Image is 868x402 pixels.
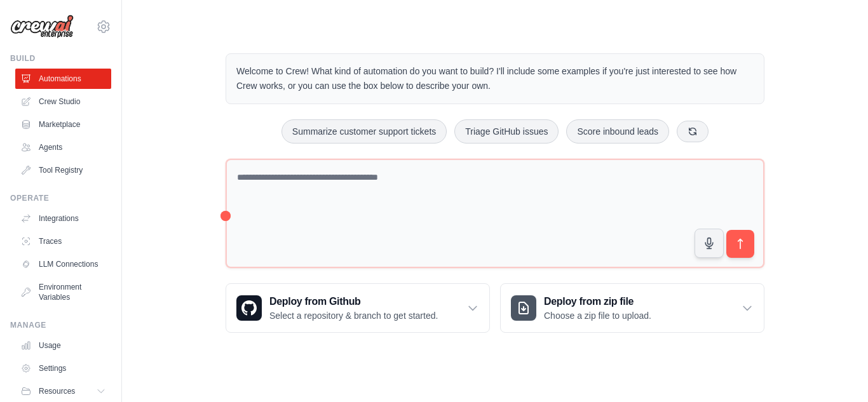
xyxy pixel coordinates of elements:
[269,309,438,322] p: Select a repository & branch to get started.
[544,294,651,309] h3: Deploy from zip file
[10,193,111,203] div: Operate
[15,137,111,157] a: Agents
[15,69,111,89] a: Automations
[15,254,111,274] a: LLM Connections
[269,294,438,309] h3: Deploy from Github
[236,64,754,93] p: Welcome to Crew! What kind of automation do you want to build? I'll include some examples if you'...
[39,386,75,396] span: Resources
[15,114,111,135] a: Marketplace
[10,15,74,39] img: Logo
[15,231,111,251] a: Traces
[10,53,111,64] div: Build
[15,335,111,356] a: Usage
[15,160,111,180] a: Tool Registry
[15,208,111,229] a: Integrations
[281,119,447,144] button: Summarize customer support tickets
[544,309,651,322] p: Choose a zip file to upload.
[15,381,111,401] button: Resources
[566,119,669,144] button: Score inbound leads
[10,320,111,330] div: Manage
[15,358,111,379] a: Settings
[15,277,111,307] a: Environment Variables
[15,91,111,112] a: Crew Studio
[454,119,559,144] button: Triage GitHub issues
